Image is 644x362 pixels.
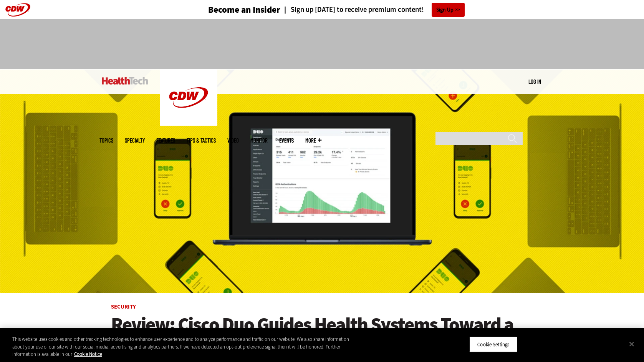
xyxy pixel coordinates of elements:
[227,138,239,143] a: Video
[528,78,541,86] div: User menu
[208,5,280,14] h3: Become an Insider
[74,351,102,357] a: More information about your privacy
[160,69,217,126] img: Home
[469,336,517,352] button: Cookie Settings
[432,3,465,17] a: Sign Up
[99,138,113,143] span: Topics
[102,77,148,85] img: Home
[305,138,321,143] span: More
[179,5,280,14] a: Become an Insider
[156,138,175,143] a: Features
[125,138,145,143] span: Specialty
[280,6,424,13] a: Sign up [DATE] to receive premium content!
[528,78,541,85] a: Log in
[111,314,533,356] a: Review: Cisco Duo Guides Health Systems Toward a Zero-Trust Approach
[279,138,294,143] a: Events
[12,335,354,358] div: This website uses cookies and other tracking technologies to enhance user experience and to analy...
[623,335,640,352] button: Close
[111,303,136,311] a: Security
[160,120,217,128] a: CDW
[250,138,268,143] a: MonITor
[187,138,216,143] a: Tips & Tactics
